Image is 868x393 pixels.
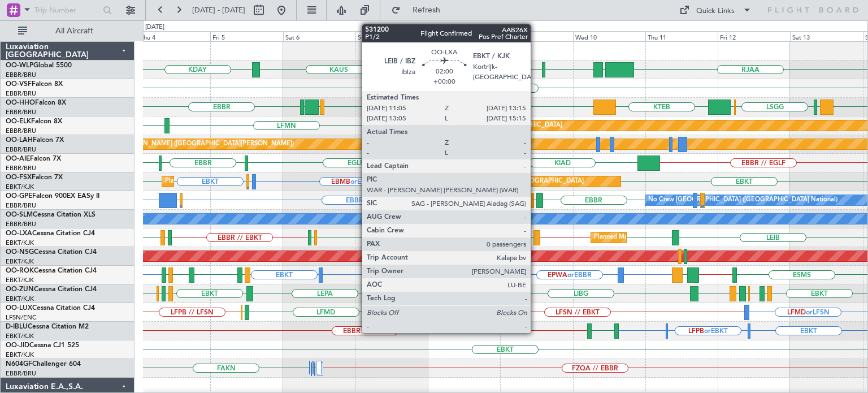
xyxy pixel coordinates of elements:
[6,257,34,266] a: EBKT/KJK
[6,156,30,162] span: OO-AIE
[6,164,36,172] a: EBBR/BRU
[6,342,29,349] span: OO-JID
[6,361,81,368] a: N604GFChallenger 604
[6,267,34,274] span: OO-ROK
[355,31,428,41] div: Sun 7
[6,193,32,200] span: OO-GPE
[6,100,35,106] span: OO-HHO
[6,295,34,303] a: EBKT/KJK
[718,31,790,41] div: Fri 12
[6,342,79,349] a: OO-JIDCessna CJ1 525
[645,31,718,41] div: Thu 11
[6,305,32,312] span: OO-LUX
[6,100,66,106] a: OO-HHOFalcon 8X
[6,239,34,247] a: EBKT/KJK
[500,31,572,41] div: Tue 9
[6,174,63,181] a: OO-FSXFalcon 7X
[6,230,95,237] a: OO-LXACessna Citation CJ4
[6,62,72,69] a: OO-WLPGlobal 5500
[431,117,562,134] div: Planned Maint Kortrijk-[GEOGRAPHIC_DATA]
[6,276,34,284] a: EBKT/KJK
[674,1,757,19] button: Quick Links
[6,174,32,181] span: OO-FSX
[6,127,36,135] a: EBBR/BRU
[6,145,36,154] a: EBBR/BRU
[6,81,32,88] span: OO-VSF
[192,5,245,15] span: [DATE] - [DATE]
[6,201,36,210] a: EBBR/BRU
[6,193,99,200] a: OO-GPEFalcon 900EX EASy II
[6,62,33,69] span: OO-WLP
[6,183,34,191] a: EBKT/KJK
[403,6,450,14] span: Refresh
[452,173,584,190] div: Planned Maint Kortrijk-[GEOGRAPHIC_DATA]
[6,361,32,368] span: N604GF
[6,137,64,144] a: OO-LAHFalcon 7X
[6,249,34,256] span: OO-NSG
[12,22,123,40] button: All Aircraft
[648,192,837,209] div: No Crew [GEOGRAPHIC_DATA] ([GEOGRAPHIC_DATA] National)
[6,211,96,218] a: OO-SLMCessna Citation XLS
[428,31,500,41] div: Mon 8
[6,249,97,256] a: OO-NSGCessna Citation CJ4
[6,211,33,218] span: OO-SLM
[696,6,735,17] div: Quick Links
[790,31,862,41] div: Sat 13
[573,31,645,41] div: Wed 10
[6,305,95,312] a: OO-LUXCessna Citation CJ4
[6,81,63,88] a: OO-VSFFalcon 8X
[29,27,119,35] span: All Aircraft
[165,173,297,190] div: Planned Maint Kortrijk-[GEOGRAPHIC_DATA]
[6,118,62,125] a: OO-ELKFalcon 8X
[6,89,36,98] a: EBBR/BRU
[6,286,34,293] span: OO-ZUN
[6,313,37,322] a: LFSN/ENC
[6,156,61,162] a: OO-AIEFalcon 7X
[6,118,31,125] span: OO-ELK
[6,351,34,359] a: EBKT/KJK
[138,31,210,41] div: Thu 4
[210,31,283,41] div: Fri 5
[6,220,36,228] a: EBBR/BRU
[6,230,32,237] span: OO-LXA
[6,323,28,330] span: D-IBLU
[6,332,34,340] a: EBKT/KJK
[6,71,36,79] a: EBBR/BRU
[6,369,36,378] a: EBBR/BRU
[283,31,355,41] div: Sat 6
[6,267,97,274] a: OO-ROKCessna Citation CJ4
[34,2,99,19] input: Trip Number
[6,323,89,330] a: D-IBLUCessna Citation M2
[145,23,164,32] div: [DATE]
[6,137,33,144] span: OO-LAH
[594,229,798,246] div: Planned Maint [GEOGRAPHIC_DATA] ([GEOGRAPHIC_DATA] National)
[6,108,36,116] a: EBBR/BRU
[386,1,454,19] button: Refresh
[6,286,97,293] a: OO-ZUNCessna Citation CJ4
